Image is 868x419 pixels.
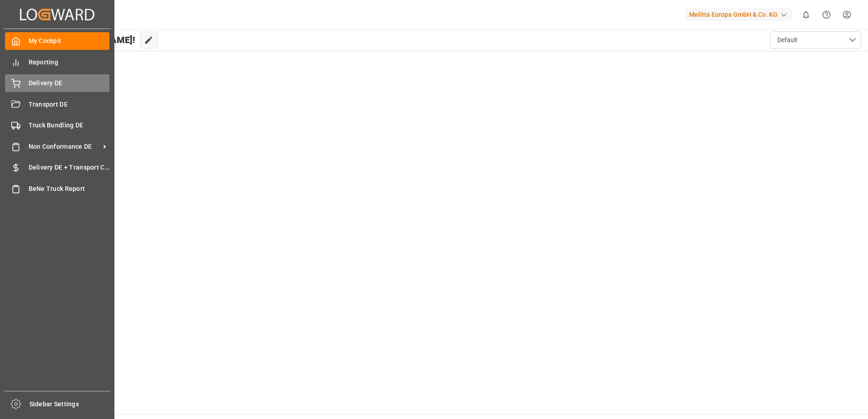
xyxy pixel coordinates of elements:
[5,180,109,197] a: BeNe Truck Report
[5,53,109,71] a: Reporting
[30,400,111,409] span: Sidebar Settings
[816,5,837,25] button: Help Center
[5,95,109,113] a: Transport DE
[5,159,109,176] a: Delivery DE + Transport Cost
[686,8,792,21] div: Melitta Europa GmbH & Co. KG
[5,117,109,134] a: Truck Bundling DE
[770,31,861,49] button: open menu
[29,121,110,130] span: Truck Bundling DE
[796,5,816,25] button: show 0 new notifications
[29,58,110,67] span: Reporting
[38,31,135,49] span: Hello [PERSON_NAME]!
[777,35,798,45] span: Default
[29,78,110,88] span: Delivery DE
[29,100,110,109] span: Transport DE
[5,74,109,92] a: Delivery DE
[686,6,796,23] button: Melitta Europa GmbH & Co. KG
[29,142,100,151] span: Non Conformance DE
[29,36,110,46] span: My Cockpit
[29,163,110,172] span: Delivery DE + Transport Cost
[29,184,110,194] span: BeNe Truck Report
[5,32,109,50] a: My Cockpit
